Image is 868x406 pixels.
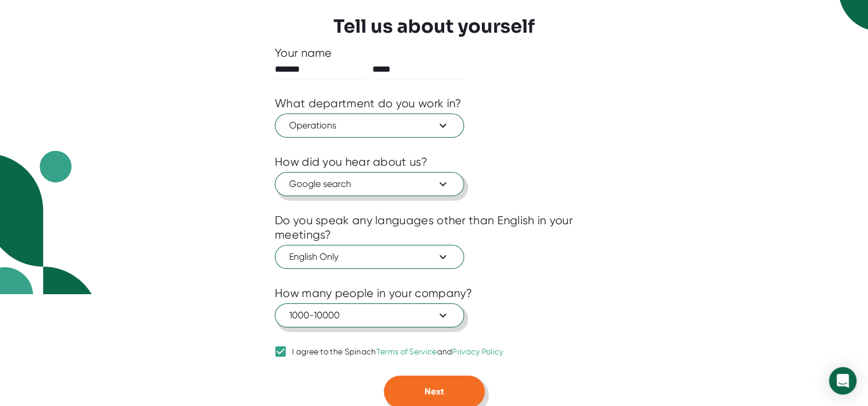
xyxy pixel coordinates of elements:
div: I agree to the Spinach and [292,347,504,357]
span: English Only [289,250,450,264]
div: Open Intercom Messenger [829,367,857,395]
span: 1000-10000 [289,309,450,322]
button: 1000-10000 [275,303,464,327]
h3: Tell us about yourself [333,15,535,37]
div: Your name [275,46,593,60]
div: Do you speak any languages other than English in your meetings? [275,213,593,242]
span: Google search [289,177,450,191]
button: Google search [275,172,464,196]
button: Operations [275,114,464,138]
span: Operations [289,119,450,132]
div: How did you hear about us? [275,155,427,169]
a: Terms of Service [376,347,437,356]
div: What department do you work in? [275,96,461,111]
a: Privacy Policy [452,347,503,356]
button: English Only [275,245,464,269]
div: How many people in your company? [275,286,473,300]
span: Next [425,386,444,397]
